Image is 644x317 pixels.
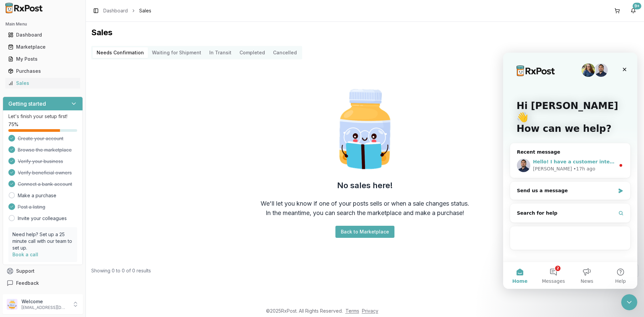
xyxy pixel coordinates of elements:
[9,226,24,231] span: Home
[3,3,46,13] img: RxPost Logo
[3,78,83,89] button: Sales
[30,113,69,120] div: [PERSON_NAME]
[12,231,73,251] p: Need help? Set up a 25 minute call with our team to set up.
[103,7,151,14] nav: breadcrumb
[7,129,127,147] div: Send us a message
[5,41,80,53] a: Marketplace
[8,44,77,50] div: Marketplace
[18,158,63,165] span: Verify your business
[112,226,123,231] span: Help
[18,147,72,153] span: Browse the marketplace
[8,100,46,108] h3: Getting started
[148,47,205,58] button: Waiting for Shipment
[18,181,72,188] span: Connect a bank account
[503,53,637,289] iframe: Intercom live chat
[18,135,63,142] span: Create your account
[266,208,464,218] div: In the meantime, you can search the marketplace and make a purchase!
[3,265,83,277] button: Support
[91,267,151,274] div: Showing 0 to 0 of 0 results
[633,3,641,9] div: 9+
[18,204,45,210] span: Post a listing
[5,21,80,27] h2: Main Menu
[628,5,639,16] button: 9+
[335,226,394,238] button: Back to Marketplace
[322,86,408,172] img: Smart Pill Bottle
[14,135,112,142] div: Send us a message
[8,68,77,74] div: Purchases
[16,280,39,286] span: Feedback
[5,65,80,77] a: Purchases
[3,66,83,76] button: Purchases
[8,80,77,87] div: Sales
[205,47,235,58] button: In Transit
[18,169,72,176] span: Verify beneficial owners
[5,77,80,89] a: Sales
[269,47,301,58] button: Cancelled
[362,308,378,314] a: Privacy
[30,106,262,112] span: Hello! I have a customer interested in [MEDICAL_DATA] he is offering $2000 for 1 bottle
[14,157,54,164] span: Search for help
[10,154,124,167] button: Search for help
[103,7,128,14] a: Dashboard
[3,30,83,40] button: Dashboard
[235,47,269,58] button: Completed
[337,180,393,191] h2: No sales here!
[18,192,56,199] a: Make a purchase
[261,199,469,208] div: We'll let you know if one of your posts sells or when a sale changes status.
[93,47,148,58] button: Needs Confirmation
[77,226,90,231] span: News
[5,53,80,65] a: My Posts
[8,121,18,128] span: 75 %
[3,42,83,52] button: Marketplace
[7,299,17,310] img: User avatar
[101,209,134,236] button: Help
[139,7,151,14] span: Sales
[70,113,92,120] div: • 17h ago
[3,277,83,289] button: Feedback
[12,252,38,257] a: Book a call
[3,54,83,64] button: My Posts
[8,113,77,120] p: Let's finish your setup first!
[5,29,80,41] a: Dashboard
[39,226,62,231] span: Messages
[21,305,68,310] p: [EMAIL_ADDRESS][DOMAIN_NAME]
[91,27,639,38] h1: Sales
[345,308,359,314] a: Terms
[621,294,637,310] iframe: Intercom live chat
[8,56,77,62] div: My Posts
[115,11,127,23] div: Close
[18,215,67,222] a: Invite your colleagues
[21,298,68,305] p: Welcome
[67,209,101,236] button: News
[34,209,67,236] button: Messages
[8,32,77,38] div: Dashboard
